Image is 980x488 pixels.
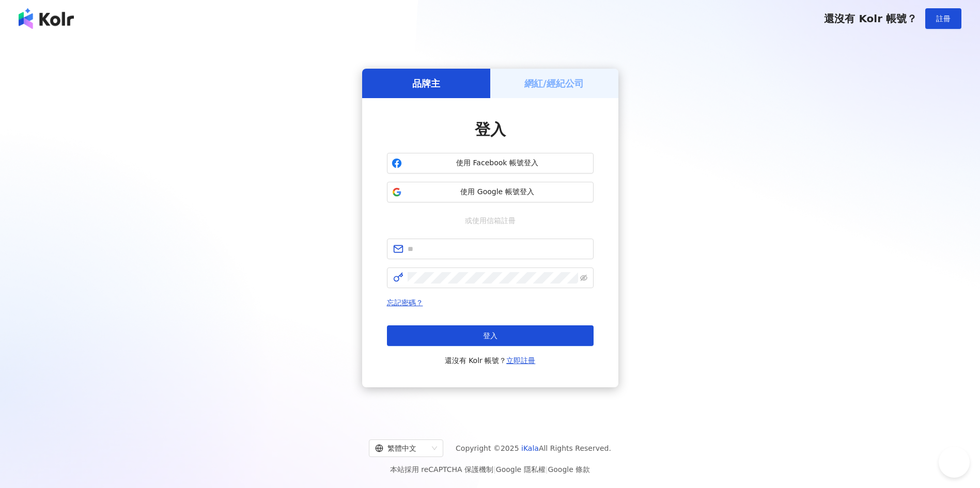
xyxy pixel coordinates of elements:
[456,442,611,454] span: Copyright © 2025 All Rights Reserved.
[493,465,496,474] span: |
[387,325,594,346] button: 登入
[936,14,951,23] span: 註冊
[939,447,970,478] iframe: Help Scout Beacon - Open
[483,332,497,340] span: 登入
[390,463,590,476] span: 本站採用 reCAPTCHA 保護機制
[387,182,594,202] button: 使用 Google 帳號登入
[521,444,539,452] a: iKala
[19,8,74,29] img: logo
[824,12,917,25] span: 還沒有 Kolr 帳號？
[524,77,584,90] h5: 網紅/經紀公司
[406,158,589,168] span: 使用 Facebook 帳號登入
[458,215,523,226] span: 或使用信箱註冊
[580,274,587,281] span: eye-invisible
[496,465,546,474] a: Google 隱私權
[546,465,548,474] span: |
[925,8,961,29] button: 註冊
[387,298,423,307] a: 忘記密碼？
[406,187,589,197] span: 使用 Google 帳號登入
[445,354,536,367] span: 還沒有 Kolr 帳號？
[506,356,535,365] a: 立即註冊
[475,120,506,138] span: 登入
[375,440,428,456] div: 繁體中文
[387,153,594,174] button: 使用 Facebook 帳號登入
[548,465,590,474] a: Google 條款
[412,77,440,90] h5: 品牌主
